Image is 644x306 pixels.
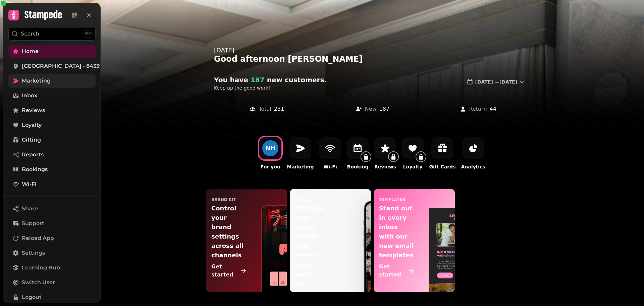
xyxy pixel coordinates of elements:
button: [DATE] —[DATE] [461,75,531,89]
p: Get started [211,263,239,279]
button: Switch User [8,276,96,289]
p: Reviews [374,163,396,170]
a: upsellPromote your latest events and menusCreate upsell card [290,189,371,292]
div: [DATE] [214,46,531,55]
span: Reports [22,151,44,159]
span: Settings [22,249,45,257]
span: [GEOGRAPHIC_DATA] - 84339 [22,62,103,70]
span: Marketing [22,77,51,85]
h2: You have new customer s . [214,75,343,85]
span: Wi-Fi [22,180,37,188]
div: ⌘K [83,30,93,38]
p: Get started [379,263,407,279]
a: Loyalty [8,118,96,132]
button: Reload App [8,232,96,245]
p: templates [379,197,405,202]
span: Reviews [22,106,45,114]
span: Gifting [22,136,41,144]
span: Home [22,47,39,55]
div: Good afternoon [PERSON_NAME] [214,54,531,64]
p: Booking [347,163,368,170]
p: Brand Kit [211,197,236,202]
p: Promote your latest events and menus [295,204,330,260]
p: Stand out in every inbox with our new email templates [379,204,414,260]
button: Support [8,217,96,230]
a: Inbox [8,89,96,102]
p: Analytics [461,163,485,170]
a: Home [8,45,96,58]
a: Gifting [8,133,96,147]
p: Gift Cards [429,163,455,170]
span: Share [22,205,38,213]
p: Create upsell card [295,263,325,287]
a: [GEOGRAPHIC_DATA] - 84339 [8,59,96,73]
span: 187 [248,76,265,84]
p: upsell [295,197,312,202]
button: Share [8,202,96,215]
span: Switch User [22,278,55,287]
a: Bookings [8,163,96,176]
p: Keep up the good work! [214,85,386,91]
button: Logout [8,291,96,304]
span: Bookings [22,165,48,173]
span: Loyalty [22,121,42,129]
button: Search⌘K [8,27,96,41]
span: [DATE] — [DATE] [475,80,517,84]
a: Reviews [8,104,96,117]
a: Brand KitControl your brand settings across all channelsGet started [206,189,287,292]
a: Settings [8,246,96,260]
p: For you [261,163,280,170]
a: Learning Hub [8,261,96,274]
a: Reports [8,148,96,161]
span: Inbox [22,92,37,100]
span: Learning Hub [22,264,60,272]
a: Marketing [8,74,96,88]
p: Wi-Fi [323,163,337,170]
p: Search [21,30,39,38]
span: Support [22,219,44,227]
p: Marketing [287,163,314,170]
p: Loyalty [403,163,423,170]
p: Control your brand settings across all channels [211,204,247,260]
span: Reload App [22,234,54,242]
a: templatesStand out in every inbox with our new email templatesGet started [374,189,455,292]
span: Logout [22,293,42,301]
div: N H [265,145,276,151]
a: Wi-Fi [8,177,96,191]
